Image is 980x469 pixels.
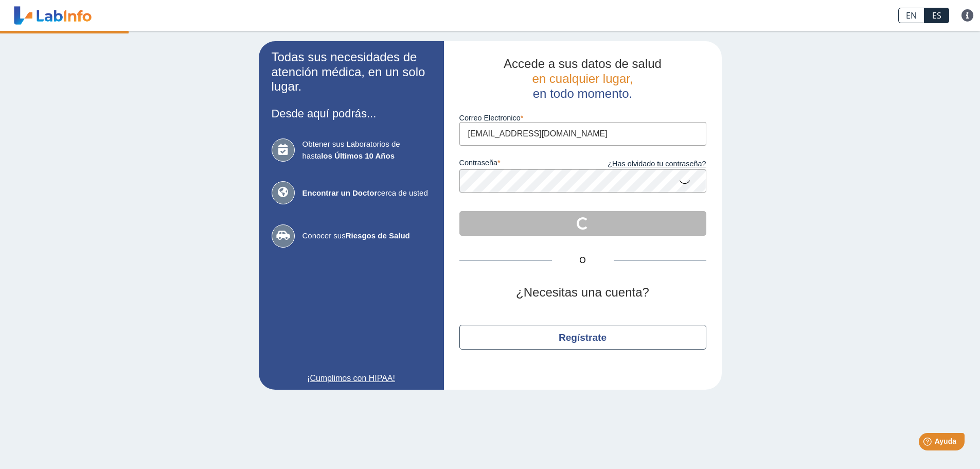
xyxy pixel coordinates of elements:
[272,107,431,120] h3: Desde aquí podrás...
[459,159,583,170] label: contraseña
[272,372,431,385] a: ¡Cumplimos con HIPAA!
[302,188,378,197] b: Encontrar un Doctor
[346,231,410,240] b: Riesgos de Salud
[924,8,949,23] a: ES
[583,159,706,170] a: ¿Has olvidado tu contraseña?
[898,8,924,23] a: EN
[302,187,431,199] span: cerca de usted
[302,230,431,242] span: Conocer sus
[459,285,706,300] h2: ¿Necesitas una cuenta?
[302,138,431,162] span: Obtener sus Laboratorios de hasta
[459,114,706,122] label: Correo Electronico
[888,429,969,458] iframe: Help widget launcher
[504,57,662,71] span: Accede a sus datos de salud
[459,325,706,350] button: Regístrate
[532,72,633,85] span: en cualquier lugar,
[321,151,395,160] b: los Últimos 10 Años
[533,86,632,100] span: en todo momento.
[272,50,431,94] h2: Todas sus necesidades de atención médica, en un solo lugar.
[552,254,614,267] span: O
